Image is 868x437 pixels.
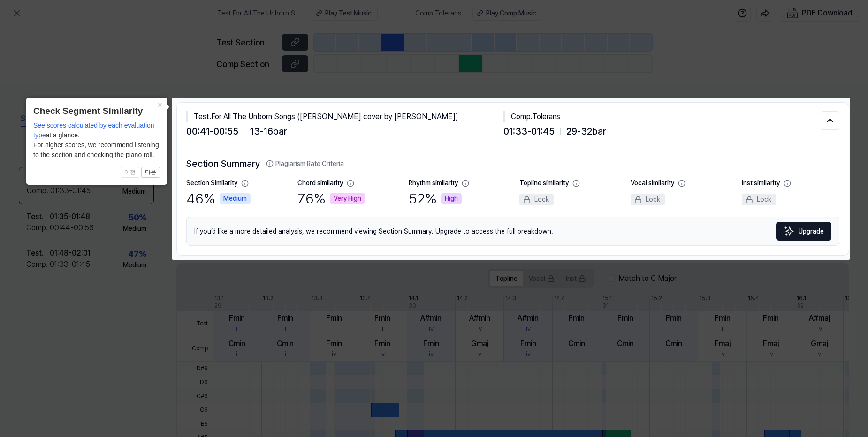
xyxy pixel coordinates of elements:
[503,111,821,122] div: Comp . Tolerans
[330,193,365,204] div: Very High
[784,226,795,237] img: Sparkles
[186,124,238,138] span: 00:41 - 00:55
[250,124,287,138] span: 13 - 16 bar
[519,178,569,188] div: Topline similarity
[266,159,344,169] button: Plagiarism Rate Criteria
[409,178,458,188] div: Rhythm similarity
[742,194,776,205] div: Lock
[186,157,839,171] h2: Section Summary
[503,124,555,138] span: 01:33 - 01:45
[441,193,462,204] div: High
[186,178,237,188] div: Section Similarity
[152,98,167,111] button: Close
[33,121,160,160] div: at a glance. For higher scores, we recommend listening to the section and checking the piano roll.
[33,105,160,118] header: Check Segment Similarity
[519,194,554,205] div: Lock
[409,188,462,209] div: 52 %
[33,121,154,139] span: See scores calculated by each evaluation type
[742,178,780,188] div: Inst similarity
[186,217,839,246] div: If you’d like a more detailed analysis, we recommend viewing Section Summary. Upgrade to access t...
[566,124,606,138] span: 29 - 32 bar
[186,188,251,209] div: 46 %
[631,178,674,188] div: Vocal similarity
[141,167,160,178] button: 다음
[297,178,343,188] div: Chord similarity
[220,193,251,204] div: Medium
[776,222,831,241] a: SparklesUpgrade
[631,194,665,205] div: Lock
[186,111,503,122] div: Test . For All The Unborn Songs ([PERSON_NAME] cover by [PERSON_NAME])
[776,222,831,241] button: Upgrade
[297,188,365,209] div: 76 %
